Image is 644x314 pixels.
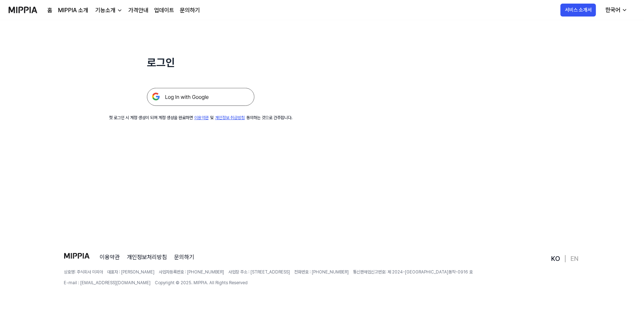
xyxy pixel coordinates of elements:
[64,253,90,259] img: logo
[194,115,209,120] a: 이용약관
[147,88,254,106] img: 구글 로그인 버튼
[127,253,167,262] a: 개인정보처리방침
[94,6,117,15] div: 기능소개
[100,253,120,262] a: 이용약관
[64,269,103,275] span: 상호명: 주식회사 미피아
[155,280,248,286] span: Copyright © 2025. MIPPIA. All Rights Reserved
[560,4,596,17] button: 서비스 소개서
[154,6,174,15] a: 업데이트
[353,269,473,275] span: 통신판매업신고번호: 제 2024-[GEOGRAPHIC_DATA]동작-0916 호
[600,3,632,17] button: 한국어
[147,55,254,71] h1: 로그인
[552,254,560,263] a: KO
[159,269,224,275] span: 사업자등록번호 : [PHONE_NUMBER]
[295,269,349,275] span: 전화번호 : [PHONE_NUMBER]
[571,254,578,263] a: EN
[128,6,148,15] a: 가격안내
[604,6,622,14] div: 한국어
[58,6,88,15] a: MIPPIA 소개
[229,269,290,275] span: 사업장 주소 : [STREET_ADDRESS]
[109,114,292,121] div: 첫 로그인 시 계정 생성이 되며 계정 생성을 완료하면 및 동의하는 것으로 간주합니다.
[174,253,194,262] a: 문의하기
[180,6,200,15] a: 문의하기
[117,8,123,13] img: down
[108,269,155,275] span: 대표자 : [PERSON_NAME]
[215,115,245,120] a: 개인정보 취급방침
[47,6,52,15] a: 홈
[64,280,151,286] span: E-mail : [EMAIL_ADDRESS][DOMAIN_NAME]
[94,6,123,15] button: 기능소개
